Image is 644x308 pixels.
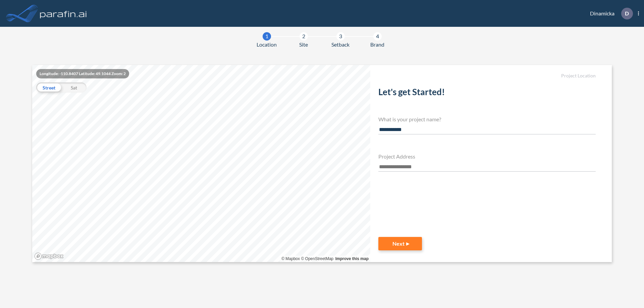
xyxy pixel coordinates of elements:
span: Brand [370,41,384,49]
h4: What is your project name? [378,116,596,122]
div: Street [36,82,61,93]
canvas: Map [32,65,370,262]
a: OpenStreetMap [301,256,333,261]
div: 1 [263,32,271,41]
button: Next [378,237,422,250]
span: Setback [331,41,350,49]
h5: Project Location [378,73,596,79]
span: Site [299,41,308,49]
span: Location [257,41,277,49]
img: logo [39,7,88,20]
a: Improve this map [335,256,369,261]
div: 2 [300,32,308,41]
div: Longitude: -110.8407 Latitude: 49.1044 Zoom: 2 [36,69,129,78]
a: Mapbox [281,256,300,261]
p: D [625,10,629,16]
div: Dinamicka [580,8,639,19]
div: 4 [373,32,382,41]
div: 3 [336,32,345,41]
a: Mapbox homepage [34,252,64,260]
div: Sat [61,82,87,93]
h2: Let's get Started! [378,87,596,100]
h4: Project Address [378,153,596,160]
